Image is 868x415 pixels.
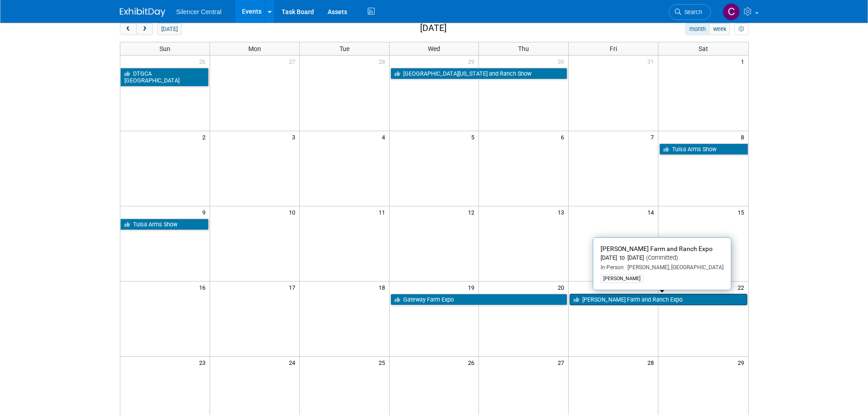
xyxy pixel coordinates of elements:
span: Silencer Central [176,8,222,15]
span: 29 [467,56,478,67]
h2: [DATE] [420,23,447,33]
span: 7 [650,131,658,143]
span: (Committed) [644,254,678,261]
span: 23 [198,357,210,368]
span: 17 [288,282,299,293]
span: Sun [159,45,170,52]
span: 18 [378,282,389,293]
span: 28 [378,56,389,67]
span: 10 [288,206,299,218]
span: 15 [737,206,748,218]
span: 5 [470,131,478,143]
button: week [709,23,730,35]
div: [PERSON_NAME] [601,275,643,283]
span: Search [681,9,702,15]
span: 9 [201,206,210,218]
span: 16 [198,282,210,293]
button: month [685,23,709,35]
a: Search [669,4,711,20]
span: 12 [467,206,478,218]
span: 4 [381,131,389,143]
span: 27 [288,56,299,67]
div: [DATE] to [DATE] [601,254,724,262]
img: Cade Cox [723,3,740,20]
span: In-Person [601,264,624,271]
span: 8 [740,131,748,143]
span: 29 [737,357,748,368]
img: ExhibitDay [120,8,165,17]
span: 24 [288,357,299,368]
a: DTGCA [GEOGRAPHIC_DATA] [120,68,209,87]
span: Thu [518,45,529,52]
span: 3 [291,131,299,143]
span: 26 [198,56,210,67]
span: 30 [557,56,568,67]
span: 1 [740,56,748,67]
button: [DATE] [157,23,181,35]
span: 6 [560,131,568,143]
span: Mon [248,45,261,52]
span: 19 [467,282,478,293]
span: 28 [647,357,658,368]
span: Sat [699,45,708,52]
span: 26 [467,357,478,368]
i: Personalize Calendar [739,26,745,32]
a: Tulsa Arms Show [120,219,209,231]
span: 13 [557,206,568,218]
button: prev [120,23,137,35]
span: [PERSON_NAME] Farm and Ranch Expo [601,245,713,252]
span: 25 [378,357,389,368]
a: Tulsa Arms Show [659,143,748,155]
button: next [136,23,153,35]
span: 14 [647,206,658,218]
span: 22 [737,282,748,293]
span: 11 [378,206,389,218]
button: myCustomButton [734,23,748,35]
span: [PERSON_NAME], [GEOGRAPHIC_DATA] [624,264,724,271]
a: [PERSON_NAME] Farm and Ranch Expo [570,294,747,306]
span: 27 [557,357,568,368]
span: Tue [339,45,349,52]
a: Gateway Farm Expo [390,294,568,306]
span: 31 [647,56,658,67]
span: 20 [557,282,568,293]
span: Wed [428,45,440,52]
span: Fri [610,45,617,52]
span: 2 [201,131,210,143]
a: [GEOGRAPHIC_DATA][US_STATE] and Ranch Show [390,68,568,80]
